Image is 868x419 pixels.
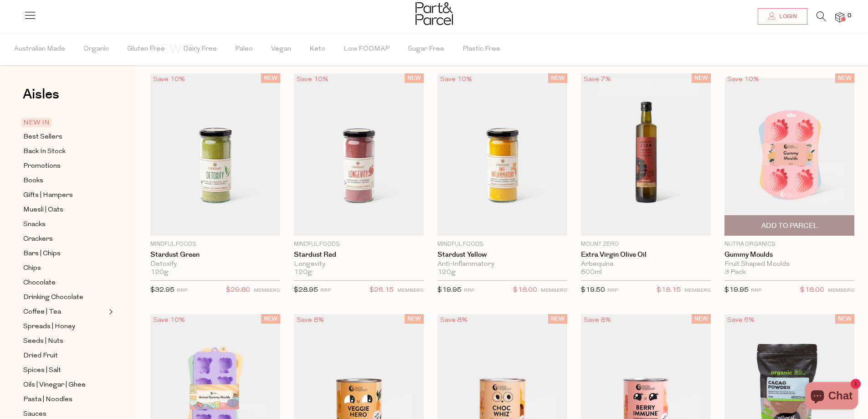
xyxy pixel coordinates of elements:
a: Aisles [23,88,59,110]
a: Chocolate [23,277,106,289]
img: Part&Parcel [416,2,453,25]
span: NEW [548,73,567,83]
img: Stardust Green [150,73,280,236]
img: Stardust Yellow [437,73,567,236]
a: Pasta | Noodles [23,394,106,405]
div: Save 6% [724,314,757,326]
span: Aisles [23,84,59,104]
div: Longevity [294,260,424,269]
span: $18.15 [657,285,681,296]
a: Gifts | Hampers [23,190,106,201]
span: Best Sellers [23,132,62,143]
span: $19.50 [581,287,605,294]
p: Mindful Foods [437,240,567,248]
a: Spreads | Honey [23,321,106,332]
span: Coffee | Tea [23,307,61,318]
span: Dairy Free [183,33,217,65]
a: Promotions [23,160,106,172]
div: Detoxify [150,260,280,269]
span: Books [23,176,43,186]
a: Snacks [23,219,106,230]
span: Drinking Chocolate [23,292,83,303]
button: Expand/Collapse Coffee | Tea [107,306,113,317]
span: Crackers [23,234,53,245]
span: Dried Fruit [23,351,58,362]
span: $26.15 [370,285,394,296]
a: Extra Virgin Olive Oil [581,251,711,259]
span: $18.00 [800,285,824,296]
span: NEW [835,73,854,83]
img: Stardust Red [294,73,424,236]
span: Bars | Chips [23,248,61,259]
a: Drinking Chocolate [23,292,106,303]
span: Oils | Vinegar | Ghee [23,380,86,391]
span: Paleo [235,33,253,65]
small: RRP [464,288,474,293]
span: NEW [692,314,711,324]
p: Mindful Foods [150,240,280,248]
span: 3 Pack [724,269,745,277]
div: Fruit Shaped Moulds [724,260,854,269]
small: RRP [751,288,761,293]
div: Save 10% [724,73,762,86]
span: Spreads | Honey [23,321,75,332]
span: 120g [437,269,456,277]
div: Save 10% [150,73,188,86]
img: Extra Virgin Olive Oil [581,73,711,236]
small: MEMBERS [541,288,567,293]
span: Gifts | Hampers [23,190,73,201]
span: Seeds | Nuts [23,336,63,347]
a: Spices | Salt [23,365,106,376]
span: $18.00 [513,285,537,296]
div: Save 7% [581,73,614,86]
div: Save 10% [294,73,331,86]
span: Snacks [23,219,46,230]
a: 0 [835,12,844,22]
a: Login [758,8,807,25]
span: Promotions [23,161,61,172]
span: NEW [405,73,424,83]
div: Anti-Inflammatory [437,260,567,269]
small: MEMBERS [684,288,711,293]
div: Arbequina [581,260,711,269]
span: NEW [405,314,424,324]
div: Save 8% [581,314,614,326]
span: 500ml [581,269,602,277]
span: $19.95 [724,287,749,294]
a: Bars | Chips [23,248,106,259]
span: $32.95 [150,287,175,294]
a: NEW IN [23,117,106,128]
span: Pasta | Noodles [23,394,72,405]
span: $28.95 [294,287,318,294]
small: MEMBERS [828,288,854,293]
a: Back In Stock [23,146,106,157]
span: Login [777,13,797,21]
a: Stardust Red [294,251,424,259]
small: RRP [320,288,331,293]
a: Crackers [23,233,106,245]
button: Add To Parcel [724,215,854,236]
span: Australian Made [14,33,65,65]
small: RRP [607,288,618,293]
div: Save 8% [437,314,470,326]
a: Oils | Vinegar | Ghee [23,379,106,391]
span: Chocolate [23,278,56,289]
span: Vegan [271,33,291,65]
span: 0 [845,12,853,20]
span: 120g [294,269,312,277]
small: MEMBERS [397,288,424,293]
a: Dried Fruit [23,350,106,362]
span: $29.80 [226,285,250,296]
inbox-online-store-chat: Shopify online store chat [802,382,861,412]
span: NEW [835,314,854,324]
span: NEW [261,73,280,83]
span: NEW [692,73,711,83]
span: Gluten Free [127,33,165,65]
div: Save 10% [150,314,188,326]
a: Coffee | Tea [23,306,106,318]
span: Add To Parcel [761,221,818,231]
a: Books [23,175,106,186]
div: Save 8% [294,314,327,326]
span: Keto [309,33,325,65]
small: MEMBERS [254,288,280,293]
